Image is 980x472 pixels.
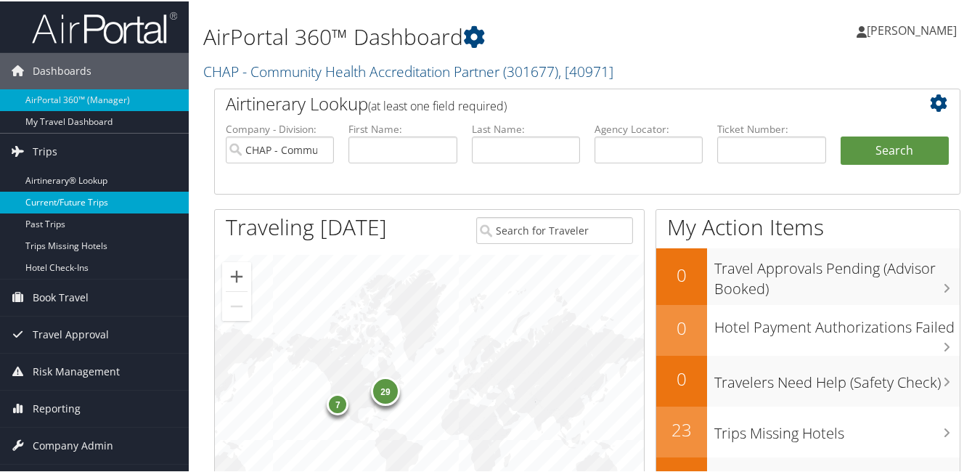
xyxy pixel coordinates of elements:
a: 23Trips Missing Hotels [656,405,960,456]
h1: AirPortal 360™ Dashboard [203,20,715,51]
h3: Travel Approvals Pending (Advisor Booked) [714,250,960,298]
input: Search for Traveler [476,216,633,243]
label: Ticket Number: [717,121,825,135]
h1: Traveling [DATE] [226,211,387,241]
a: 0Travelers Need Help (Safety Check) [656,354,960,405]
a: CHAP - Community Health Accreditation Partner [203,60,613,80]
a: [PERSON_NAME] [857,7,971,51]
img: airportal-logo.png [32,9,177,44]
span: Trips [33,132,57,168]
h3: Trips Missing Hotels [714,415,960,442]
label: Last Name: [472,121,580,135]
span: [PERSON_NAME] [867,21,957,37]
span: Dashboards [33,52,91,88]
h2: 0 [656,365,707,390]
label: Company - Division: [226,121,334,135]
div: 7 [327,391,348,413]
span: Travel Approval [33,315,109,351]
a: 0Hotel Payment Authorizations Failed [656,304,960,354]
span: Book Travel [33,278,89,314]
h2: Airtinerary Lookup [226,90,887,115]
span: ( 301677 ) [503,60,558,80]
h2: 23 [656,416,707,441]
h2: 0 [656,314,707,339]
h3: Hotel Payment Authorizations Failed [714,309,960,336]
span: Company Admin [33,426,113,463]
div: 29 [371,375,400,404]
span: Reporting [33,389,81,426]
button: Zoom in [222,261,251,290]
span: , [ 40971 ] [558,60,613,80]
h3: Travelers Need Help (Safety Check) [714,364,960,391]
span: Risk Management [33,352,120,388]
label: First Name: [348,121,457,135]
label: Agency Locator: [595,121,703,135]
h2: 0 [656,261,707,286]
button: Zoom out [222,290,251,320]
a: 0Travel Approvals Pending (Advisor Booked) [656,247,960,303]
h1: My Action Items [656,211,960,241]
button: Search [841,135,949,164]
span: (at least one field required) [368,97,507,113]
